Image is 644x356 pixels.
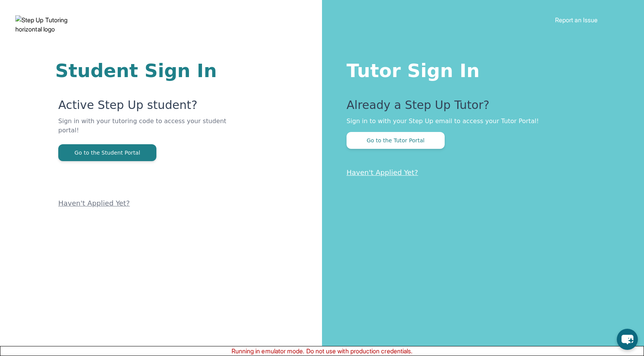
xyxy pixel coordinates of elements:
[347,117,613,126] p: Sign in to with your Step Up email to access your Tutor Portal!
[347,137,445,144] a: Go to the Tutor Portal
[15,15,89,34] img: Step Up Tutoring horizontal logo
[347,132,445,149] button: Go to the Tutor Portal
[55,61,230,80] h1: Student Sign In
[555,16,598,24] a: Report an Issue
[617,329,638,350] button: chat-button
[58,144,156,161] button: Go to the Student Portal
[58,199,130,207] a: Haven't Applied Yet?
[347,58,613,80] h1: Tutor Sign In
[347,98,613,117] p: Already a Step Up Tutor?
[58,149,156,156] a: Go to the Student Portal
[58,117,230,144] p: Sign in with your tutoring code to access your student portal!
[58,98,230,117] p: Active Step Up student?
[347,168,418,176] a: Haven't Applied Yet?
